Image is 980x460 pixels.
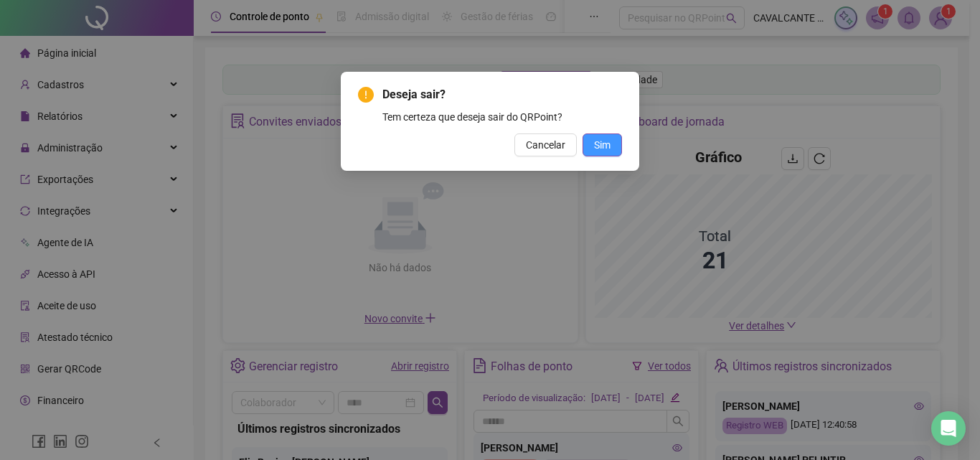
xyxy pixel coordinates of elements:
[514,133,577,156] button: Cancelar
[931,411,966,446] div: Open Intercom Messenger
[583,133,622,156] button: Sim
[382,109,622,125] div: Tem certeza que deseja sair do QRPoint?
[358,87,374,103] span: exclamation-circle
[594,137,611,153] span: Sim
[526,137,565,153] span: Cancelar
[382,86,622,103] span: Deseja sair?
